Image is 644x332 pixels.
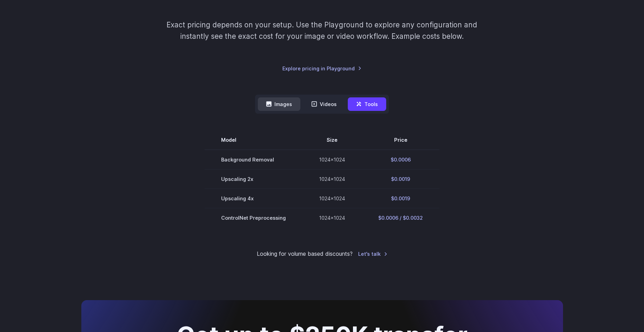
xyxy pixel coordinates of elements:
[348,97,386,111] button: Tools
[205,150,302,169] td: Background Removal
[362,130,439,150] th: Price
[153,19,490,42] p: Exact pricing depends on your setup. Use the Playground to explore any configuration and instantl...
[205,208,302,227] td: ControlNet Preprocessing
[303,97,345,111] button: Videos
[302,189,362,208] td: 1024x1024
[205,130,302,150] th: Model
[362,208,439,227] td: $0.0006 / $0.0032
[258,97,300,111] button: Images
[205,169,302,189] td: Upscaling 2x
[302,208,362,227] td: 1024x1024
[362,150,439,169] td: $0.0006
[302,150,362,169] td: 1024x1024
[205,189,302,208] td: Upscaling 4x
[358,250,388,258] a: Let's talk
[282,64,362,72] a: Explore pricing in Playground
[257,250,353,259] small: Looking for volume based discounts?
[362,169,439,189] td: $0.0019
[362,189,439,208] td: $0.0019
[302,130,362,150] th: Size
[302,169,362,189] td: 1024x1024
